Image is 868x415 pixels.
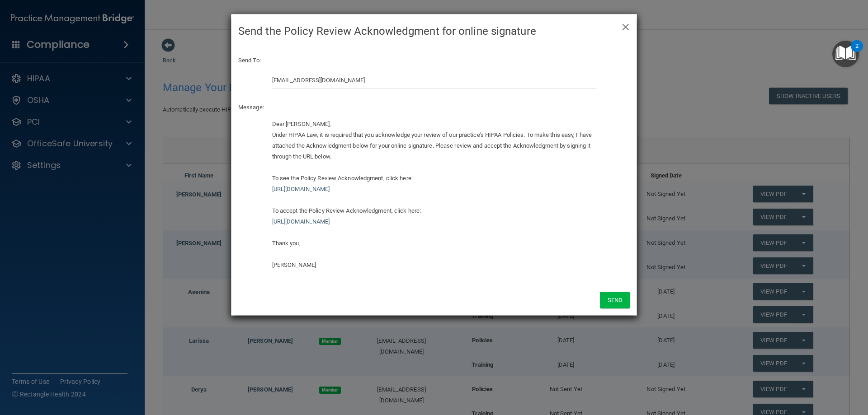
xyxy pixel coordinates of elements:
button: Open Resource Center, 2 new notifications [832,41,859,67]
p: Message: [238,102,630,113]
div: 2 [855,46,859,58]
button: Send [600,292,630,308]
a: [URL][DOMAIN_NAME] [272,186,330,192]
p: Send To: [238,55,630,66]
input: Email Address [272,72,596,89]
a: [URL][DOMAIN_NAME] [272,218,330,225]
span: × [622,17,630,35]
div: Dear [PERSON_NAME], Under HIPAA Law, it is required that you acknowledge your review of our pract... [272,119,596,270]
h4: Send the Policy Review Acknowledgment for online signature [238,21,630,41]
